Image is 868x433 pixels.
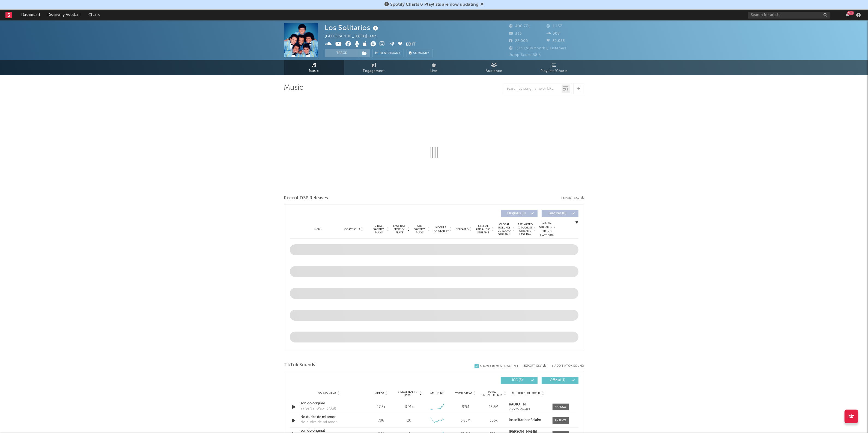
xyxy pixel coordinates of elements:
button: Official(1) [542,377,578,384]
div: Global Streaming Trend (Last 60D) [539,221,555,237]
a: Dashboard [17,10,44,20]
span: Sound Name [318,392,337,395]
div: 99 + [847,11,854,15]
span: Released [456,228,469,231]
span: Jump Score: 58.5 [509,53,541,57]
a: Engagement [344,60,404,75]
span: Copyright [344,228,360,231]
button: Export CSV [524,364,546,368]
a: Playlists/Charts [524,60,584,75]
div: Name [301,227,336,231]
span: Total Engagements [481,390,503,397]
span: Playlists/Charts [541,68,568,74]
div: [GEOGRAPHIC_DATA] | Latin [325,33,383,40]
a: RADIO TNT [509,403,547,407]
span: 336 [509,32,522,35]
button: Originals(0) [501,210,538,217]
span: Features ( 0 ) [545,212,570,215]
button: + Add TikTok Sound [546,365,584,368]
span: 406,771 [509,25,530,28]
span: 1,137 [547,25,562,28]
div: 17.3k [369,404,394,410]
div: 6M Trend [425,391,450,395]
span: Summary [413,52,429,55]
input: Search by song name or URL [504,87,562,91]
span: Last Day Spotify Plays [392,224,407,234]
a: Charts [85,10,103,20]
span: Videos [375,392,384,395]
button: + Add TikTok Sound [552,365,584,368]
strong: RADIO TNT [509,403,528,406]
input: Search for artists [748,12,830,19]
a: lossolitariosoficialm [509,418,547,422]
span: Live [431,68,438,74]
span: Dismiss [480,2,484,7]
div: 3.85M [453,418,478,423]
span: TikTok Sounds [284,362,315,368]
span: Engagement [363,68,385,74]
a: sonido original [301,401,358,406]
span: 32,053 [547,39,565,43]
div: No dudes de mi amor [301,420,337,425]
button: Export CSV [562,197,584,200]
span: Benchmark [380,50,401,57]
span: ATD Spotify Plays [413,224,427,234]
button: Features(0) [542,210,578,217]
div: Los Solitarios [325,23,380,32]
span: Originals ( 0 ) [504,212,529,215]
span: Author / Followers [512,392,541,395]
span: 308 [547,32,560,35]
a: No dudes de mi amor [301,414,358,420]
div: Ya Se Va (Walk It Out) [301,406,336,411]
div: 506k [481,418,506,423]
div: 3.91k [405,404,413,410]
button: Track [325,49,359,57]
strong: lossolitariosoficialm [509,418,541,422]
span: 1,330,989 Monthly Listeners [509,47,567,50]
a: Music [284,60,344,75]
span: Total Views [455,392,472,395]
span: 7 Day Spotify Plays [372,224,386,234]
div: 97M [453,404,478,410]
span: Recent DSP Releases [284,195,328,202]
span: Global Rolling 7D Audio Streams [497,223,512,236]
div: 15.3M [481,404,506,410]
a: Benchmark [372,49,404,57]
span: 22,000 [509,39,528,43]
div: Show 1 Removed Sound [480,365,518,368]
div: 20 [407,418,411,423]
button: 99+ [846,13,849,17]
span: Audience [486,68,502,74]
button: Summary [407,49,432,57]
div: 786 [369,418,394,423]
button: UGC(3) [501,377,538,384]
span: Videos (last 7 days) [396,390,419,397]
span: UGC ( 3 ) [504,379,529,382]
span: Official ( 1 ) [545,379,570,382]
a: Audience [464,60,524,75]
span: Estimated % Playlist Streams Last Day [518,223,533,236]
span: Spotify Popularity [433,225,449,233]
button: Edit [406,41,416,48]
a: Discovery Assistant [44,10,85,20]
span: Spotify Charts & Playlists are now updating [390,2,479,7]
span: Global ATD Audio Streams [476,224,491,234]
span: Music [309,68,319,74]
a: Live [404,60,464,75]
div: 7.2k followers [509,408,547,411]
